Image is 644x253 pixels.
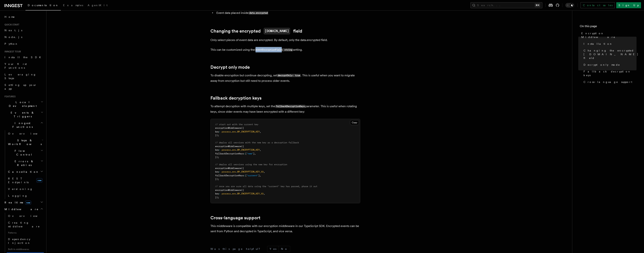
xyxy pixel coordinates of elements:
[3,50,21,53] span: Inngest tour
[267,246,279,252] button: Yes
[3,100,41,108] span: Local Development
[3,201,31,204] span: Realtime
[3,199,44,206] button: Realtimenew
[7,130,44,137] a: Overview
[8,221,40,228] span: Creating middleware
[3,207,39,211] span: Middleware
[215,167,241,170] span: encryptionMiddleware
[3,23,19,26] span: Quick start
[3,120,44,130] button: Inngest Functions
[254,152,256,155] span: ,
[3,34,44,40] a: Node.js
[7,246,44,252] span: Built-in middlewares
[7,236,44,246] a: Dependency Injection
[237,170,264,173] span: MY_ENCRYPTION_KEY_V2
[215,123,258,126] span: // start out with the current key
[4,42,18,45] span: Python
[535,3,540,7] kbd: ⌘K
[3,109,44,120] button: Events & Triggers
[8,238,31,244] span: Dependency Injection
[7,147,44,158] button: Flow Control
[8,177,29,184] span: REST Endpoints
[350,120,359,125] button: Copy
[241,145,244,148] span: ({
[210,95,262,101] a: Fallback decryption keys
[215,134,219,137] span: });
[582,61,637,68] a: Decrypt only mode
[7,158,44,168] button: Errors & Retries
[237,192,264,195] span: MY_ENCRYPTION_KEY_V2
[584,49,638,60] span: Changing the encrypted [DOMAIN_NAME] field
[215,178,219,180] span: });
[264,170,265,173] span: ,
[7,138,42,146] span: Steps & Workflows
[219,149,220,151] span: :
[249,11,268,15] code: data.encrypted
[3,71,44,82] a: Leveraging Steps
[222,192,231,195] span: process
[3,40,44,47] a: Python
[584,80,632,84] span: Cross-language support
[8,194,28,197] span: Logging
[36,178,42,183] span: new
[7,192,44,199] a: Logging
[582,68,637,79] a: Fallback decryption keys
[215,152,244,155] span: fallbackDecryptionKeys
[245,152,247,155] span: [
[236,170,237,173] span: .
[277,74,301,77] code: decryptOnly: true
[210,37,360,43] p: Only select pieces of event data are encrypted. By default, only the data.encrypted field.
[215,163,287,166] span: // deploy all services using the new key for encryption
[222,130,231,133] span: process
[232,130,236,133] span: env
[219,192,220,195] span: :
[3,99,44,109] button: Local Development
[244,174,245,177] span: :
[25,1,61,10] a: Documentation
[3,206,44,213] button: Middleware
[260,130,261,133] span: ,
[63,4,83,7] span: Examples
[3,130,44,199] div: Inngest Functions
[4,63,27,69] span: Your first Functions
[88,4,107,7] span: AgentKit
[215,141,299,144] span: // deploy all services with the new key as a decryption fallback
[215,189,241,191] span: encryptionMiddleware
[237,149,260,151] span: MY_ENCRYPTION_KEY
[7,149,41,156] span: Flow Control
[8,188,33,190] span: Versioning
[264,28,290,34] code: [DOMAIN_NAME]
[28,4,59,7] span: Documentation
[244,152,245,155] span: :
[241,189,244,191] span: ({
[219,130,220,133] span: :
[584,63,620,67] span: Decrypt only mode
[215,170,219,173] span: key
[236,192,237,195] span: .
[241,127,244,129] span: ({
[215,127,241,129] span: encryptionMiddleware
[582,79,637,85] a: Cross-language support
[7,137,44,147] button: Steps & Workflows
[210,247,263,251] p: Was this page helpful?
[3,27,44,34] a: Next.js
[470,2,542,8] button: Search...⌘K
[210,104,360,114] p: To attempt decryption with multiple keys, set the parameter. This is useful when rotating keys, s...
[582,47,637,61] a: Changing the encrypted [DOMAIN_NAME] field
[61,1,85,10] a: Examples
[7,175,44,186] a: REST Endpointsnew
[8,214,47,217] span: Overview
[279,246,290,252] button: No
[580,24,637,30] h4: On this page
[222,149,231,151] span: process
[231,130,232,133] span: .
[3,82,44,92] a: Setting up your app
[581,31,637,39] span: Encryption Middleware
[3,121,40,129] span: Inngest Functions
[231,192,232,195] span: .
[3,13,44,20] a: Home
[3,95,16,98] span: Features
[215,10,360,16] li: Event data placed inside
[7,213,44,219] a: Overview
[210,28,302,34] a: Changing the encrypted[DOMAIN_NAME]field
